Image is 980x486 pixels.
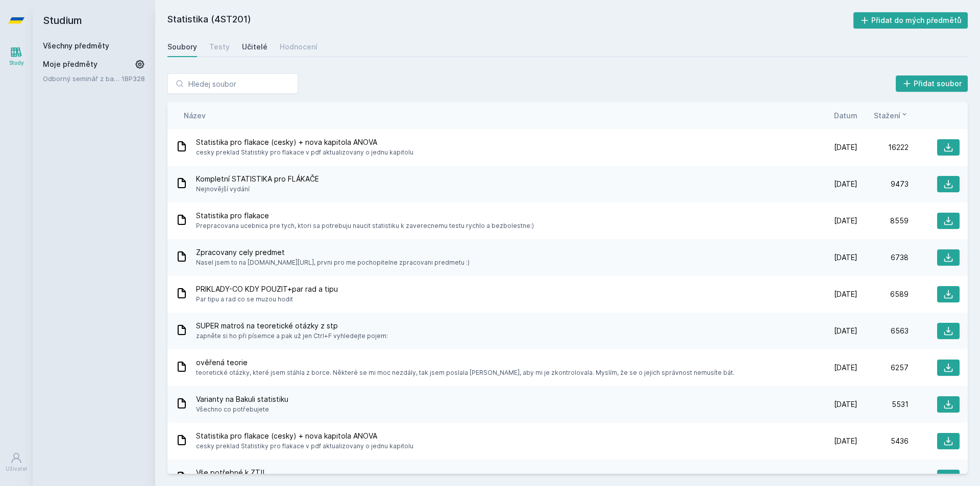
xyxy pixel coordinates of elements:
span: [DATE] [834,179,857,189]
a: Všechny předměty [43,41,109,50]
div: 5387 [857,473,909,483]
span: Vše potřebné k ZT!! [196,468,359,478]
div: 6589 [857,289,909,299]
div: 16222 [857,142,909,152]
div: Uživatel [6,465,27,473]
div: Testy [209,42,230,52]
a: Study [2,41,31,72]
span: Nasel jsem to na [DOMAIN_NAME][URL], prvni pro me pochopitelne zpracovani predmetu :) [196,258,470,268]
div: 8559 [857,216,909,226]
div: Soubory [167,42,197,52]
span: [DATE] [834,399,857,410]
span: Zpracovany cely predmet [196,247,470,258]
span: Všechno co potřebujete [196,404,288,415]
span: Statistika pro flakace (cesky) + nova kapitola ANOVA [196,431,413,441]
button: Přidat soubor [896,75,968,92]
span: ověřená teorie [196,357,734,368]
a: Hodnocení [280,37,317,57]
span: 29. 5. 2013 [820,473,857,483]
span: PRIKLADY-CO KDY POUZIT+par rad a tipu [196,284,338,294]
span: Stažení [874,110,900,121]
span: [DATE] [834,326,857,336]
a: 1BP328 [121,74,145,83]
div: 5436 [857,436,909,446]
a: Uživatel [2,447,31,478]
span: teoretické otázky, které jsem stáhla z borce. Některé se mi moc nezdály, tak jsem poslala [PERSON... [196,368,734,378]
span: Statistika pro flakace [196,211,534,221]
span: Par tipu a rad co se muzou hodit [196,294,338,304]
button: Název [184,110,206,121]
span: cesky preklad Statistiky pro flakace v pdf aktualizovany o jednu kapitolu [196,147,413,158]
div: Učitelé [242,42,267,52]
a: Odborný seminář z bankovnictví - Stavební spoření [43,73,121,84]
span: [DATE] [834,142,857,152]
a: Učitelé [242,37,267,57]
div: Study [9,59,24,67]
span: [DATE] [834,216,857,226]
span: cesky preklad Statistiky pro flakace v pdf aktualizovany o jednu kapitolu [196,441,413,451]
span: [DATE] [834,436,857,446]
button: Stažení [874,110,909,121]
div: 5531 [857,399,909,410]
a: Soubory [167,37,197,57]
div: 6257 [857,363,909,373]
div: 6738 [857,252,909,263]
div: Hodnocení [280,42,317,52]
button: Datum [834,110,857,121]
span: [DATE] [834,363,857,373]
span: Prepracovana ucebnica pre tych, ktori sa potrebuju naucit statistiku k zaverecnemu testu rychlo a... [196,221,534,231]
span: SUPER matroš na teoretické otázky z stp [196,321,388,331]
span: Kompletní STATISTIKA pro FLÁKAČE [196,174,319,184]
input: Hledej soubor [167,73,298,94]
button: Přidat do mých předmětů [853,12,968,29]
span: zapněte si ho při písemce a pak už jen Ctrl+F vyhledejte pojem: [196,331,388,341]
span: Statistika pro flakace (cesky) + nova kapitola ANOVA [196,137,413,147]
span: Moje předměty [43,59,97,69]
a: Testy [209,37,230,57]
span: [DATE] [834,289,857,299]
span: Varianty na Bakuli statistiku [196,394,288,404]
div: 6563 [857,326,909,336]
h2: Statistika (4ST201) [167,12,853,29]
div: 9473 [857,179,909,189]
span: Nejnovější vydání [196,184,319,194]
span: [DATE] [834,252,857,263]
